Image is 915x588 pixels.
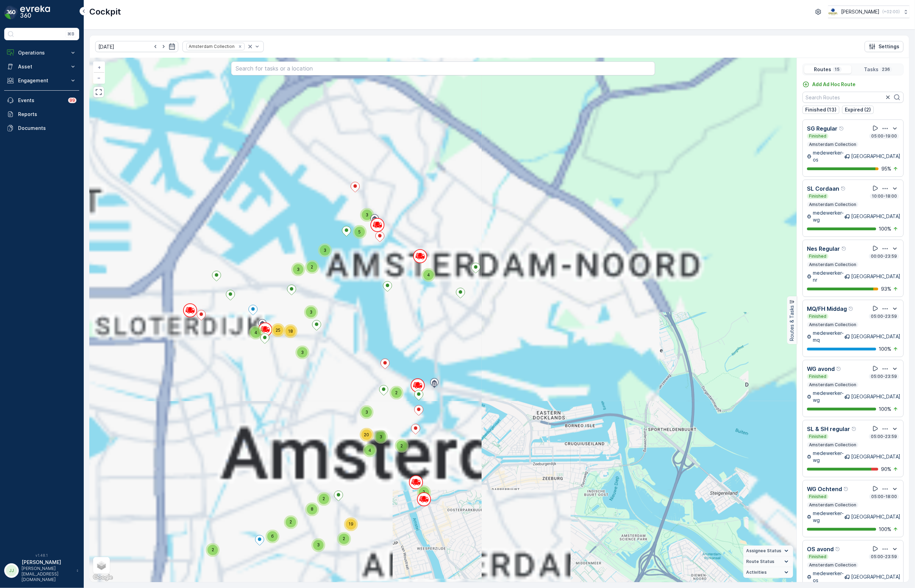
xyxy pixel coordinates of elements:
[422,268,435,282] div: 4
[851,153,900,160] p: [GEOGRAPHIC_DATA]
[813,570,844,584] p: medewerker-os
[808,322,857,328] p: Amsterdam Collection
[808,133,827,139] p: Finished
[324,248,326,253] span: 3
[851,393,900,400] p: [GEOGRAPHIC_DATA]
[812,81,856,88] p: Add Ad Hoc Route
[4,46,79,60] button: Operations
[70,98,75,103] p: 99
[295,346,309,359] div: 3
[94,62,104,73] a: Zoom In
[841,8,880,15] p: [PERSON_NAME]
[881,165,891,172] p: 95 %
[305,260,319,274] div: 2
[22,566,73,582] p: [PERSON_NAME][EMAIL_ADDRESS][DOMAIN_NAME]
[284,324,297,338] div: 18
[807,184,839,193] p: SL Cordaan
[870,374,898,379] p: 05:00-23:59
[368,448,371,453] span: 4
[4,74,79,88] button: Engagement
[834,67,840,72] p: 15
[187,43,236,50] div: Amsterdam Collection
[828,6,909,18] button: [PERSON_NAME](+02:00)
[851,273,900,280] p: [GEOGRAPHIC_DATA]
[212,547,214,553] span: 2
[870,254,898,259] p: 00:00-23:59
[808,142,857,147] p: Amsterdam Collection
[746,570,767,575] span: Activities
[18,63,65,70] p: Asset
[94,558,109,573] a: Layers
[808,554,827,560] p: Finished
[254,330,257,335] span: 4
[236,44,244,49] div: Remove Amsterdam Collection
[835,546,841,552] div: Help Tooltip Icon
[848,306,854,312] div: Help Tooltip Icon
[836,366,842,372] div: Help Tooltip Icon
[4,107,79,121] a: Reports
[882,9,900,15] p: ( +02:00 )
[808,314,827,319] p: Finished
[94,73,104,83] a: Zoom Out
[851,573,900,580] p: [GEOGRAPHIC_DATA]
[881,466,891,473] p: 90 %
[871,494,898,499] p: 05:00-18:00
[808,374,827,379] p: Finished
[390,386,403,400] div: 2
[807,365,835,373] p: WG avond
[423,490,425,495] span: 2
[395,439,409,453] div: 2
[18,49,65,56] p: Operations
[743,556,793,567] summary: Route Status
[349,522,353,527] span: 19
[4,553,79,557] span: v 1.48.1
[881,67,891,72] p: 236
[18,97,64,104] p: Events
[360,405,374,419] div: 3
[851,426,857,432] div: Help Tooltip Icon
[305,503,319,516] div: 8
[879,526,891,533] p: 100 %
[4,559,79,582] button: JJ[PERSON_NAME][PERSON_NAME][EMAIL_ADDRESS][DOMAIN_NAME]
[288,329,293,334] span: 18
[843,486,849,492] div: Help Tooltip Icon
[18,77,65,84] p: Engagement
[813,510,844,524] p: medewerker-wg
[311,507,313,512] span: 8
[343,536,345,541] span: 2
[284,515,298,529] div: 2
[363,444,377,457] div: 4
[353,225,367,239] div: 5
[807,124,838,133] p: SG Regular
[802,92,904,103] input: Search Routes
[808,202,857,207] p: Amsterdam Collection
[359,229,361,234] span: 5
[417,486,431,499] div: 2
[291,263,305,276] div: 3
[871,133,898,139] p: 05:00-19:00
[807,545,834,553] p: OS avond
[4,93,79,107] a: Events99
[18,125,76,132] p: Documents
[808,502,857,508] p: Amsterdam Collection
[808,442,857,448] p: Amsterdam Collection
[6,565,17,576] div: JJ
[841,186,846,191] div: Help Tooltip Icon
[366,212,368,217] span: 3
[789,305,795,341] p: Routes & Tasks
[845,106,871,113] p: Expired (2)
[808,193,827,199] p: Finished
[813,330,844,343] p: medewerker-mq
[807,305,847,313] p: MQ/FH Middag
[22,559,73,566] p: [PERSON_NAME]
[813,149,844,163] p: medewerker-os
[841,246,847,251] div: Help Tooltip Icon
[304,305,318,319] div: 3
[864,66,879,73] p: Tasks
[814,66,831,73] p: Routes
[20,6,50,19] img: logo_dark-DEwI_e13.png
[881,285,891,292] p: 93 %
[802,106,839,114] button: Finished (13)
[91,573,114,582] a: Open this area in Google Maps (opens a new window)
[813,270,844,283] p: medewerker-nr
